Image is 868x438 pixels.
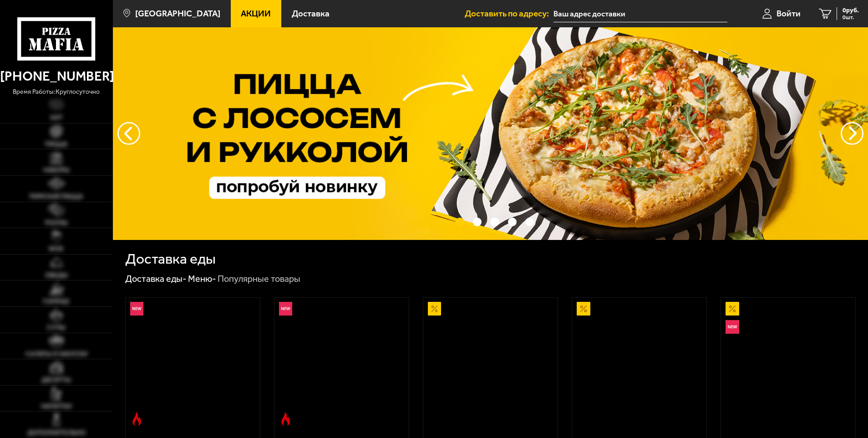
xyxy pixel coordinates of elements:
[777,9,801,18] span: Войти
[843,7,859,14] span: 0 руб.
[577,302,590,316] img: Акционный
[43,167,70,173] span: Наборы
[721,298,855,430] a: АкционныйНовинкаВсё включено
[41,377,71,383] span: Десерты
[45,141,67,148] span: Пицца
[292,9,330,18] span: Доставка
[572,298,706,430] a: АкционныйПепперони 25 см (толстое с сыром)
[130,412,144,426] img: Острое блюдо
[188,273,216,284] a: Меню-
[41,403,71,410] span: Напитки
[428,302,442,316] img: Акционный
[126,298,260,430] a: НовинкаОстрое блюдоРимская с креветками
[843,15,859,20] span: 0 шт.
[117,122,140,145] button: следующий
[525,218,534,226] button: точки переключения
[45,272,68,279] span: Обеды
[25,351,87,357] span: Салаты и закуски
[43,299,70,305] span: Горячее
[30,194,83,200] span: Римская пицца
[125,273,187,284] a: Доставка еды-
[456,218,464,226] button: точки переключения
[218,273,300,285] div: Популярные товары
[508,218,517,226] button: точки переключения
[49,246,64,252] span: WOK
[490,218,499,226] button: точки переключения
[279,302,293,316] img: Новинка
[241,9,271,18] span: Акции
[27,430,86,436] span: Дополнительно
[47,325,66,331] span: Супы
[423,298,558,430] a: АкционныйАль-Шам 25 см (тонкое тесто)
[726,302,739,316] img: Акционный
[50,115,63,121] span: Хит
[473,218,482,226] button: точки переключения
[135,9,220,18] span: [GEOGRAPHIC_DATA]
[125,252,216,266] h1: Доставка еды
[726,320,739,334] img: Новинка
[841,122,863,145] button: предыдущий
[45,220,68,226] span: Роллы
[553,5,727,22] input: Ваш адрес доставки
[279,412,293,426] img: Острое блюдо
[130,302,144,316] img: Новинка
[465,9,553,18] span: Доставить по адресу:
[274,298,409,430] a: НовинкаОстрое блюдоРимская с мясным ассорти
